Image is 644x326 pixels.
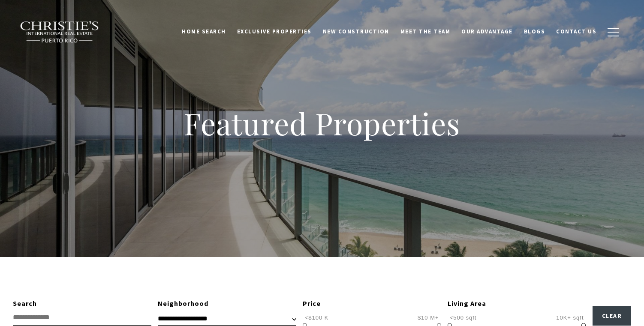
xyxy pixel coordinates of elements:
[524,28,545,35] span: Blogs
[317,24,395,40] a: New Construction
[303,314,331,322] span: <$100 K
[237,28,312,35] span: Exclusive Properties
[176,24,232,40] a: Home Search
[456,24,518,40] a: Our Advantage
[593,306,632,326] button: Clear
[129,105,515,142] h1: Featured Properties
[448,314,479,322] span: <500 sqft
[415,314,441,322] span: $10 M+
[303,298,441,309] div: Price
[461,28,513,35] span: Our Advantage
[554,314,586,322] span: 10K+ sqft
[323,28,389,35] span: New Construction
[448,298,586,309] div: Living Area
[13,298,151,309] div: Search
[20,21,99,43] img: Christie's International Real Estate black text logo
[158,298,296,309] div: Neighborhood
[395,24,456,40] a: Meet the Team
[556,28,596,35] span: Contact Us
[518,24,551,40] a: Blogs
[232,24,317,40] a: Exclusive Properties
